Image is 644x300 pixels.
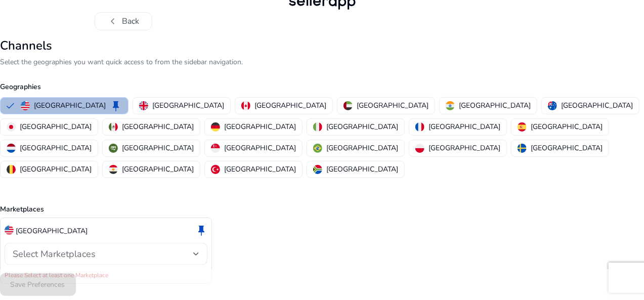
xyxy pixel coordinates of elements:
img: eg.svg [109,165,118,174]
p: [GEOGRAPHIC_DATA] [224,164,296,175]
p: [GEOGRAPHIC_DATA] [561,100,633,111]
img: tr.svg [211,165,220,174]
p: [GEOGRAPHIC_DATA] [152,100,224,111]
p: [GEOGRAPHIC_DATA] [16,226,88,236]
img: pl.svg [415,144,424,153]
img: jp.svg [7,122,16,132]
button: chevron_leftBack [95,12,152,30]
img: uk.svg [139,101,148,110]
p: [GEOGRAPHIC_DATA] [224,121,296,132]
img: us.svg [5,226,14,235]
img: sa.svg [109,144,118,153]
img: mx.svg [109,122,118,132]
p: [GEOGRAPHIC_DATA] [122,121,194,132]
p: [GEOGRAPHIC_DATA] [254,100,326,111]
span: keep [195,224,207,236]
p: [GEOGRAPHIC_DATA] [357,100,428,111]
p: [GEOGRAPHIC_DATA] [531,143,603,153]
img: nl.svg [7,144,16,153]
img: us.svg [21,101,30,110]
p: [GEOGRAPHIC_DATA] [326,164,398,175]
img: br.svg [313,144,322,153]
span: Select Marketplaces [13,248,96,260]
img: in.svg [446,101,455,110]
img: it.svg [313,122,322,132]
p: [GEOGRAPHIC_DATA] [20,121,92,132]
img: se.svg [518,144,527,153]
p: [GEOGRAPHIC_DATA] [34,100,106,111]
p: [GEOGRAPHIC_DATA] [531,121,603,132]
p: [GEOGRAPHIC_DATA] [428,143,500,153]
p: [GEOGRAPHIC_DATA] [122,143,194,153]
p: [GEOGRAPHIC_DATA] [326,121,398,132]
p: [GEOGRAPHIC_DATA] [459,100,531,111]
img: es.svg [518,122,527,132]
img: ae.svg [344,101,353,110]
span: keep [110,100,122,112]
p: [GEOGRAPHIC_DATA] [326,143,398,153]
img: be.svg [7,165,16,174]
p: [GEOGRAPHIC_DATA] [20,143,92,153]
img: ca.svg [241,101,250,110]
img: au.svg [548,101,557,110]
img: de.svg [211,122,220,132]
img: za.svg [313,165,322,174]
img: sg.svg [211,144,220,153]
p: [GEOGRAPHIC_DATA] [122,164,194,175]
img: fr.svg [415,122,424,132]
span: chevron_left [107,15,119,27]
p: [GEOGRAPHIC_DATA] [224,143,296,153]
p: [GEOGRAPHIC_DATA] [20,164,92,175]
p: [GEOGRAPHIC_DATA] [428,121,500,132]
